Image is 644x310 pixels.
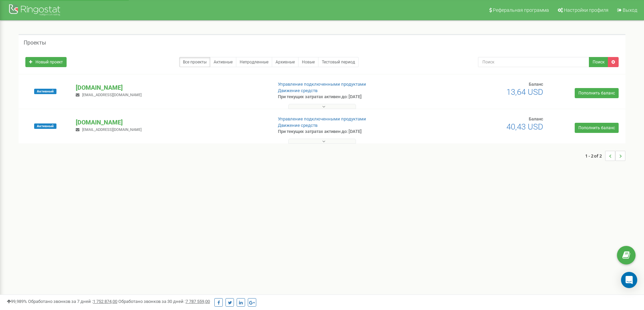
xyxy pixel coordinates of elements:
[529,116,543,121] span: Баланс
[506,87,543,97] span: 13,64 USD
[529,82,543,87] span: Баланс
[278,94,419,100] p: При текущих затратах активен до: [DATE]
[278,82,366,87] a: Управление подключенными продуктами
[589,57,608,67] button: Поиск
[575,88,619,98] a: Пополнить баланс
[34,89,56,94] span: Активный
[210,57,236,67] a: Активные
[298,57,318,67] a: Новые
[24,40,46,46] h5: Проекты
[118,299,210,304] span: Обработано звонков за 30 дней :
[506,122,543,132] span: 40,43 USD
[272,57,299,67] a: Архивные
[318,57,359,67] a: Тестовый период
[179,57,210,67] a: Все проекты
[82,128,142,132] span: [EMAIL_ADDRESS][DOMAIN_NAME]
[278,116,366,121] a: Управление подключенными продуктами
[278,123,317,128] a: Движение средств
[564,7,609,13] span: Настройки профиля
[278,129,419,135] p: При текущих затратах активен до: [DATE]
[575,123,619,133] a: Пополнить баланс
[478,57,589,67] input: Поиск
[621,272,637,288] div: Open Intercom Messenger
[28,299,117,304] span: Обработано звонков за 7 дней :
[585,144,625,168] nav: ...
[76,83,267,92] p: [DOMAIN_NAME]
[585,151,605,161] span: 1 - 2 of 2
[7,299,27,304] span: 99,989%
[493,7,549,13] span: Реферальная программа
[236,57,272,67] a: Непродленные
[25,57,67,67] a: Новый проект
[76,118,267,127] p: [DOMAIN_NAME]
[623,7,637,13] span: Выход
[34,123,56,129] span: Активный
[186,299,210,304] u: 7 787 559,00
[278,88,317,93] a: Движение средств
[93,299,117,304] u: 1 752 874,00
[82,93,142,97] span: [EMAIL_ADDRESS][DOMAIN_NAME]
